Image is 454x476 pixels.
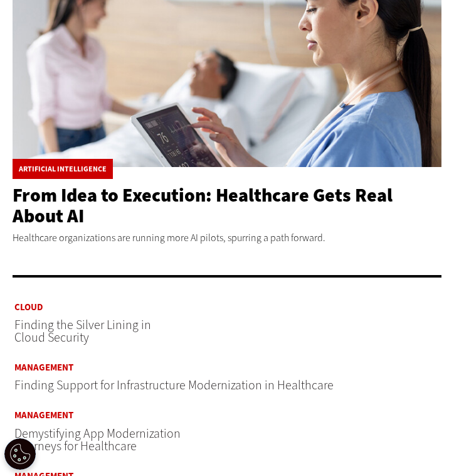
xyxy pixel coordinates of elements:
[14,303,162,312] a: Cloud
[19,165,107,173] a: Artificial Intelligence
[14,363,334,372] a: Management
[4,438,36,470] button: Open Preferences
[4,438,36,470] div: Cookie Settings
[14,377,334,394] a: Finding Support for Infrastructure Modernization in Healthcare
[14,425,181,455] a: Demystifying App Modernization Journeys for Healthcare
[14,316,151,346] a: Finding the Silver Lining in Cloud Security
[13,183,393,229] a: From Idea to Execution: Healthcare Gets Real About AI
[14,411,216,420] a: Management
[13,230,441,246] p: Healthcare organizations are running more AI pilots, spurring a path forward.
